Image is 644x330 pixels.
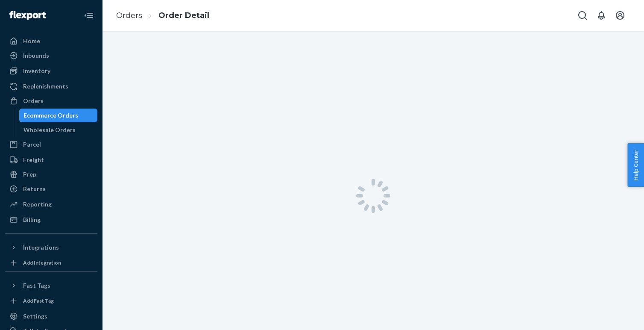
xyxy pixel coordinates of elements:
[612,7,629,24] button: Open account menu
[23,140,41,149] div: Parcel
[5,64,97,78] a: Inventory
[593,7,610,24] button: Open notifications
[5,279,97,292] button: Fast Tags
[23,156,44,164] div: Freight
[5,138,97,151] a: Parcel
[5,153,97,167] a: Freight
[23,111,78,120] div: Ecommerce Orders
[23,37,40,45] div: Home
[23,126,76,134] div: Wholesale Orders
[23,215,41,224] div: Billing
[5,80,97,93] a: Replenishments
[23,97,44,105] div: Orders
[9,11,46,20] img: Flexport logo
[23,281,50,290] div: Fast Tags
[109,3,216,28] ol: breadcrumbs
[23,82,68,91] div: Replenishments
[5,34,97,48] a: Home
[5,213,97,227] a: Billing
[5,197,97,211] a: Reporting
[116,11,142,20] a: Orders
[23,67,50,75] div: Inventory
[23,243,59,252] div: Integrations
[5,296,97,306] a: Add Fast Tag
[23,51,49,60] div: Inbounds
[23,170,36,179] div: Prep
[5,309,97,323] a: Settings
[23,200,52,209] div: Reporting
[5,182,97,196] a: Returns
[627,143,644,187] button: Help Center
[5,258,97,268] a: Add Integration
[5,94,97,108] a: Orders
[574,7,591,24] button: Open Search Box
[23,312,47,321] div: Settings
[5,49,97,62] a: Inbounds
[80,7,97,24] button: Close Navigation
[23,297,54,304] div: Add Fast Tag
[23,185,46,193] div: Returns
[5,241,97,254] button: Integrations
[158,11,209,20] a: Order Detail
[23,259,61,266] div: Add Integration
[5,168,97,181] a: Prep
[19,109,98,122] a: Ecommerce Orders
[19,123,98,137] a: Wholesale Orders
